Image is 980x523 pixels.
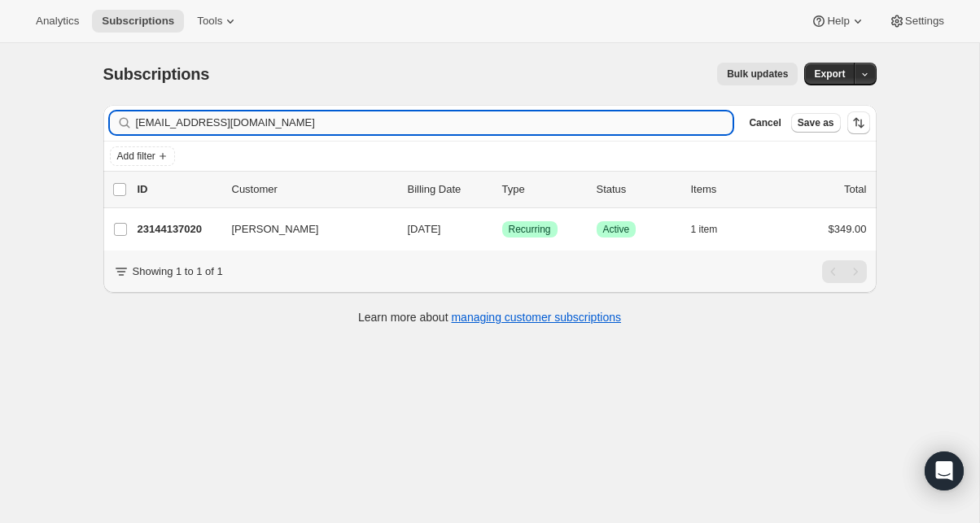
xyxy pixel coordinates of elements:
button: Bulk updates [717,63,798,85]
p: Billing Date [408,181,489,198]
nav: Pagination [822,260,867,283]
input: Filter subscribers [136,111,733,134]
span: Bulk updates [727,68,788,81]
span: Analytics [36,15,79,28]
span: Settings [905,15,944,28]
div: IDCustomerBilling DateTypeStatusItemsTotal [138,181,867,198]
span: [PERSON_NAME] [232,221,319,238]
span: Recurring [509,223,551,236]
span: Tools [197,15,222,28]
span: Save as [798,116,834,129]
span: Active [603,223,630,236]
div: Items [691,181,772,198]
p: Showing 1 to 1 of 1 [133,264,223,280]
button: Analytics [26,10,89,33]
button: [PERSON_NAME] [222,216,385,242]
button: Export [804,63,855,85]
div: 23144137020[PERSON_NAME][DATE]SuccessRecurringSuccessActive1 item$349.00 [138,218,867,241]
p: Status [597,181,678,198]
div: Open Intercom Messenger [925,451,964,490]
a: managing customer subscriptions [451,311,621,324]
div: Type [502,181,584,198]
span: $349.00 [829,223,867,235]
button: Save as [791,113,841,133]
button: Help [801,10,875,33]
button: Sort the results [847,111,870,134]
span: Add filter [117,150,155,163]
p: Total [844,181,866,198]
span: Cancel [749,116,781,129]
button: 1 item [691,218,736,241]
button: Settings [879,10,954,33]
p: Customer [232,181,395,198]
span: 1 item [691,223,718,236]
button: Subscriptions [92,10,184,33]
p: Learn more about [358,309,621,325]
p: ID [138,181,219,198]
p: 23144137020 [138,221,219,238]
button: Tools [187,10,248,33]
span: Help [827,15,849,28]
span: [DATE] [408,223,441,235]
span: Subscriptions [102,15,174,28]
span: Subscriptions [103,65,210,83]
span: Export [814,68,845,81]
button: Cancel [742,113,787,133]
button: Add filter [110,146,175,166]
